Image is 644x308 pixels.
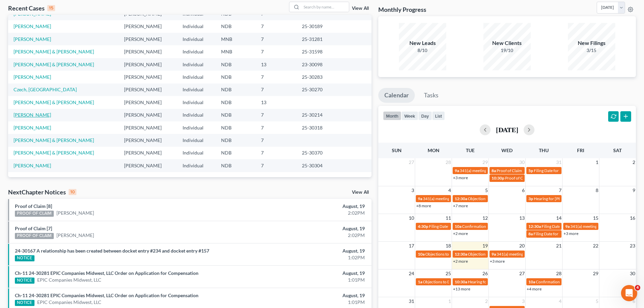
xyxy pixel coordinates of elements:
[256,20,296,33] td: 7
[216,71,256,83] td: NDB
[455,224,461,229] span: 10a
[14,112,51,118] a: [PERSON_NAME]
[482,242,488,250] span: 19
[256,134,296,146] td: 7
[528,196,533,201] span: 3p
[14,23,51,29] a: [PERSON_NAME]
[592,269,599,278] span: 29
[119,96,177,109] td: [PERSON_NAME]
[14,49,94,54] a: [PERSON_NAME] & [PERSON_NAME]
[15,255,34,261] div: NOTICE
[15,292,198,298] a: Ch-11 24-30281 EPIC Companies Midwest, LLC Order on Application for Compensation
[256,84,296,96] td: 7
[453,231,468,236] a: +2 more
[425,252,532,257] span: Objections to Discharge Due (PFMC-7) for [PERSON_NAME]
[534,196,587,201] span: Hearing for [PERSON_NAME]
[445,158,452,166] span: 28
[629,214,636,222] span: 16
[411,186,415,194] span: 3
[483,39,531,47] div: New Clients
[418,224,428,229] span: 4:30p
[453,203,468,208] a: +7 more
[445,242,452,250] span: 18
[119,147,177,159] td: [PERSON_NAME]
[408,214,415,222] span: 10
[216,84,256,96] td: NDB
[253,210,365,216] div: 2:02PM
[15,233,54,239] div: PROOF OF CLAIM
[296,20,336,33] td: 25-30189
[216,45,256,58] td: MNB
[253,247,365,254] div: August, 19
[15,226,52,231] a: Proof of Claim [7]
[429,224,486,229] span: Filing Date for [PERSON_NAME]
[56,210,94,216] a: [PERSON_NAME]
[399,47,446,54] div: 8/10
[528,279,535,284] span: 10a
[253,232,365,239] div: 2:02PM
[177,84,216,96] td: Individual
[527,286,542,291] a: +4 more
[14,87,77,92] a: Czech, [GEOGRAPHIC_DATA]
[558,186,562,194] span: 7
[177,147,216,159] td: Individual
[47,5,55,11] div: 15
[632,158,636,166] span: 2
[408,297,415,305] span: 31
[119,134,177,146] td: [PERSON_NAME]
[423,279,530,284] span: Objections to Discharge Due (PFMC-7) for [PERSON_NAME]
[14,74,51,80] a: [PERSON_NAME]
[521,297,525,305] span: 3
[177,109,216,121] td: Individual
[534,168,640,173] span: Filing Date for [PERSON_NAME] & [PERSON_NAME], Aspen
[632,186,636,194] span: 9
[177,58,216,71] td: Individual
[621,285,637,301] iframe: Intercom live chat
[408,242,415,250] span: 17
[15,278,34,284] div: NOTICE
[492,175,504,181] span: 10:30p
[629,269,636,278] span: 30
[177,45,216,58] td: Individual
[539,147,549,153] span: Thu
[14,62,94,67] a: [PERSON_NAME] & [PERSON_NAME]
[119,20,177,33] td: [PERSON_NAME]
[119,33,177,45] td: [PERSON_NAME]
[570,224,636,229] span: 341(a) meeting for [PERSON_NAME]
[253,254,365,261] div: 1:02PM
[296,58,336,71] td: 23-30098
[119,159,177,172] td: [PERSON_NAME]
[14,163,51,168] a: [PERSON_NAME]
[519,269,525,278] span: 27
[568,47,615,54] div: 3/15
[119,58,177,71] td: [PERSON_NAME]
[14,36,51,42] a: [PERSON_NAME]
[177,121,216,134] td: Individual
[592,214,599,222] span: 15
[119,84,177,96] td: [PERSON_NAME]
[455,168,459,173] span: 9a
[37,277,101,283] a: EPIC Companies Midwest, LLC
[216,121,256,134] td: NDB
[484,186,488,194] span: 5
[296,109,336,121] td: 25-30214
[119,45,177,58] td: [PERSON_NAME]
[497,168,638,173] span: Proof of Claim Deadline - Government for [PERSON_NAME] & [PERSON_NAME]
[256,121,296,134] td: 7
[455,196,467,201] span: 12:30a
[256,71,296,83] td: 7
[468,252,575,257] span: Objections to Discharge Due (PFMC-7) for [PERSON_NAME]
[256,109,296,121] td: 7
[555,242,562,250] span: 21
[69,189,76,195] div: 10
[296,45,336,58] td: 25-31598
[119,71,177,83] td: [PERSON_NAME]
[496,126,518,133] h2: [DATE]
[564,231,578,236] a: +3 more
[15,203,52,209] a: Proof of Claim [8]
[352,190,369,195] a: View All
[448,297,452,305] span: 1
[14,99,94,105] a: [PERSON_NAME] & [PERSON_NAME]
[629,242,636,250] span: 23
[542,224,635,229] span: Filing Date for [PERSON_NAME] & [PERSON_NAME]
